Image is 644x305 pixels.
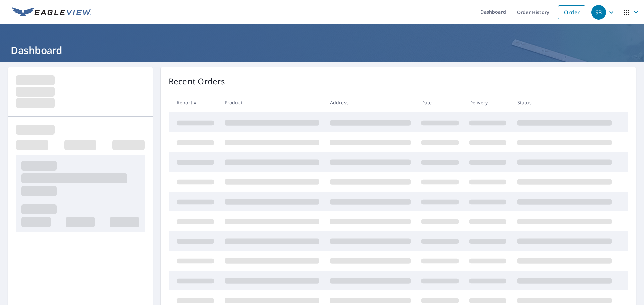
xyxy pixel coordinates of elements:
[219,93,325,112] th: Product
[12,7,91,17] img: EV Logo
[591,5,606,20] div: SB
[8,43,636,57] h1: Dashboard
[512,93,617,112] th: Status
[169,75,225,87] p: Recent Orders
[325,93,416,112] th: Address
[558,5,585,19] a: Order
[416,93,464,112] th: Date
[464,93,512,112] th: Delivery
[169,93,219,112] th: Report #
